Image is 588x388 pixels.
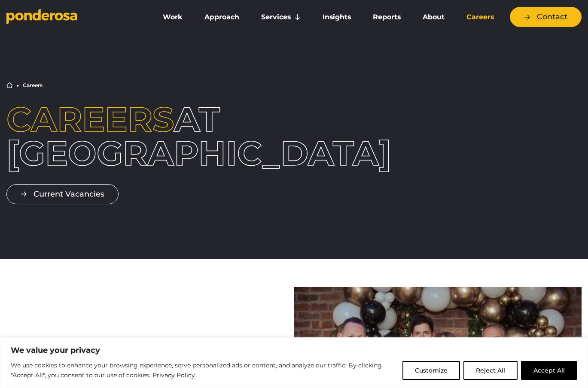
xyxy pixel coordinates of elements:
[6,184,119,204] a: Current Vacancies
[6,98,174,140] span: Careers
[252,8,310,26] a: Services
[6,102,238,170] h1: at [GEOGRAPHIC_DATA]
[402,361,460,380] button: Customize
[11,361,396,381] p: We use cookies to enhance your browsing experience, serve personalized ads or content, and analyz...
[152,370,195,380] a: Privacy Policy
[413,8,454,26] a: About
[11,345,577,355] p: We value your privacy
[16,83,19,88] li: ▶︎
[463,361,518,380] button: Reject All
[457,8,503,26] a: Careers
[313,8,360,26] a: Insights
[363,8,410,26] a: Reports
[6,82,13,88] a: Home
[195,8,248,26] a: Approach
[510,7,582,27] a: Contact
[521,361,577,380] button: Accept All
[153,8,192,26] a: Work
[23,83,43,88] li: Careers
[6,9,140,26] a: Go to homepage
